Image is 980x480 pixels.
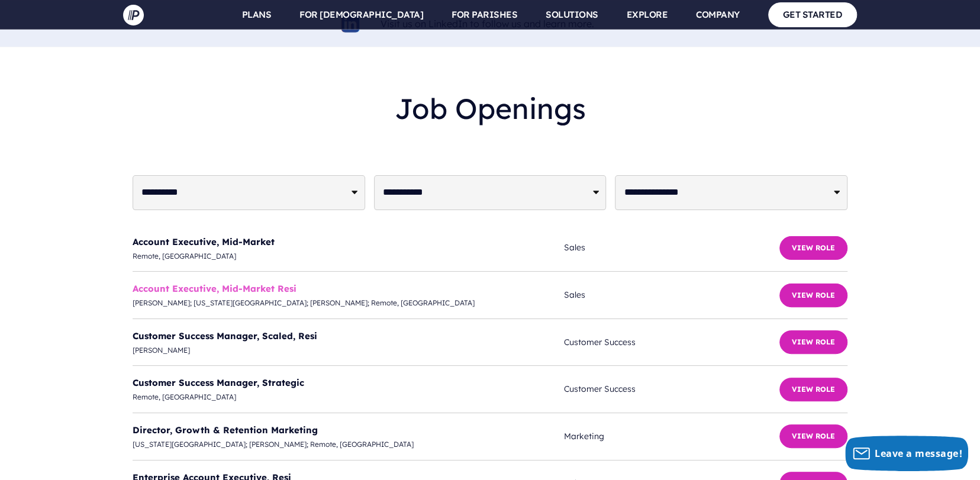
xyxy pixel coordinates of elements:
span: Remote, [GEOGRAPHIC_DATA] [133,391,564,404]
button: View Role [779,236,847,260]
span: Leave a message! [875,447,962,460]
button: View Role [779,330,847,354]
button: Leave a message! [845,436,968,471]
a: Account Executive, Mid-Market Resi [133,283,296,294]
a: Account Executive, Mid-Market [133,236,275,247]
button: View Role [779,284,847,307]
span: [US_STATE][GEOGRAPHIC_DATA]; [PERSON_NAME]; Remote, [GEOGRAPHIC_DATA] [133,438,564,451]
span: Customer Success [564,335,779,350]
span: [PERSON_NAME] [133,344,564,357]
button: View Role [779,378,847,401]
h2: Job Openings [133,82,847,135]
a: Director, Growth & Retention Marketing [133,424,318,436]
a: Customer Success Manager, Scaled, Resi [133,330,317,342]
span: Marketing [564,429,779,444]
span: Remote, [GEOGRAPHIC_DATA] [133,250,564,263]
span: Customer Success [564,382,779,397]
button: View Role [779,424,847,448]
a: GET STARTED [768,2,857,27]
span: Sales [564,288,779,302]
span: Sales [564,240,779,255]
span: [PERSON_NAME]; [US_STATE][GEOGRAPHIC_DATA]; [PERSON_NAME]; Remote, [GEOGRAPHIC_DATA] [133,297,564,310]
a: Customer Success Manager, Strategic [133,377,304,388]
